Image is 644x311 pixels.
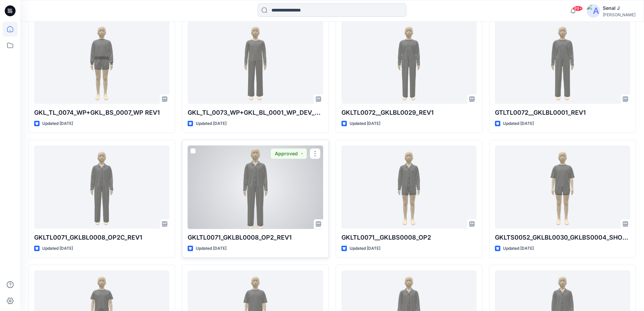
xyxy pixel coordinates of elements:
[603,12,636,17] div: [PERSON_NAME]
[188,108,323,117] p: GKL_TL_0073_WP+GKL_BL_0001_WP_DEV_REV2
[42,245,73,252] p: Updated [DATE]
[34,20,169,104] a: GKL_TL_0074_WP+GKL_BS_0007_WP REV1
[495,108,630,117] p: GTLTL0072__GKLBL0001_REV1
[495,146,630,229] a: GKLTS0052_GKLBL0030_GKLBS0004_SHORT & TOP_REV1
[188,233,323,242] p: GKLTL0071_GKLBL0008_OP2_REV1
[495,20,630,104] a: GTLTL0072__GKLBL0001_REV1
[587,4,600,18] img: avatar
[196,120,226,127] p: Updated [DATE]
[350,120,380,127] p: Updated [DATE]
[503,120,534,127] p: Updated [DATE]
[42,120,73,127] p: Updated [DATE]
[196,245,226,252] p: Updated [DATE]
[188,20,323,104] a: GKL_TL_0073_WP+GKL_BL_0001_WP_DEV_REV2
[34,233,169,242] p: GKLTL0071_GKLBL0008_OP2C_REV1
[350,245,380,252] p: Updated [DATE]
[341,108,477,117] p: GKLTL0072__GKLBL0029_REV1
[34,146,169,229] a: GKLTL0071_GKLBL0008_OP2C_REV1
[341,146,477,229] a: GKLTL0071__GKLBS0008_OP2
[34,108,169,117] p: GKL_TL_0074_WP+GKL_BS_0007_WP REV1
[503,245,534,252] p: Updated [DATE]
[603,4,636,12] div: Senal J
[188,146,323,229] a: GKLTL0071_GKLBL0008_OP2_REV1
[573,6,583,11] span: 99+
[341,20,477,104] a: GKLTL0072__GKLBL0029_REV1
[341,233,477,242] p: GKLTL0071__GKLBS0008_OP2
[495,233,630,242] p: GKLTS0052_GKLBL0030_GKLBS0004_SHORT & TOP_REV1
